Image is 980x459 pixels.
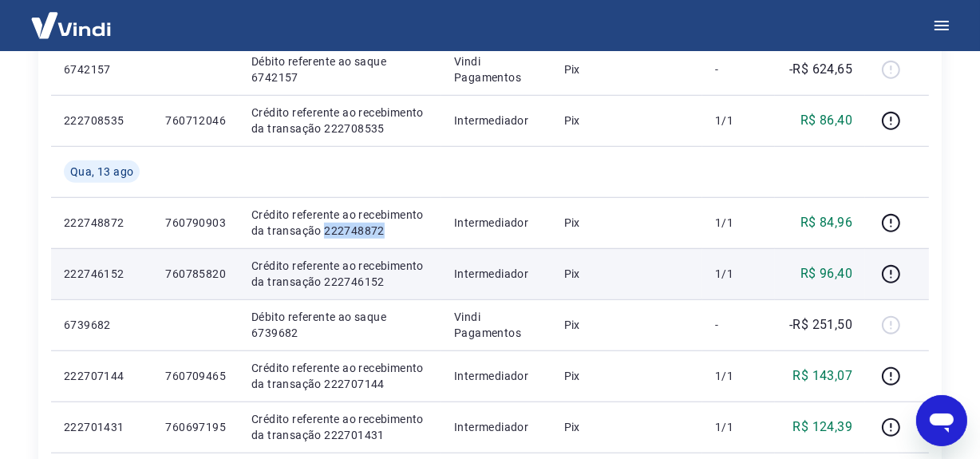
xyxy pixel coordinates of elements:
p: Vindi Pagamentos [454,309,539,341]
p: 222701431 [64,419,140,435]
p: -R$ 624,65 [789,60,852,79]
p: 1/1 [715,215,762,231]
p: Intermediador [454,419,539,435]
iframe: Botão para abrir a janela de mensagens [916,395,967,446]
p: Pix [564,317,690,333]
p: R$ 86,40 [800,111,852,130]
p: Intermediador [454,368,539,384]
p: Intermediador [454,215,539,231]
p: R$ 84,96 [800,213,852,232]
p: 760712046 [165,113,226,129]
p: Crédito referente ao recebimento da transação 222701431 [251,411,429,443]
p: - [715,317,762,333]
p: R$ 124,39 [793,417,853,437]
p: Débito referente ao saque 6742157 [251,53,429,85]
p: Intermediador [454,113,539,129]
p: Pix [564,419,690,435]
p: 222708535 [64,113,140,129]
p: 760790903 [165,215,226,231]
p: Crédito referente ao recebimento da transação 222707144 [251,360,429,392]
p: R$ 143,07 [793,366,853,386]
p: - [715,61,762,77]
span: Qua, 13 ago [70,164,133,180]
p: 1/1 [715,266,762,282]
p: R$ 96,40 [800,264,852,283]
p: 760785820 [165,266,226,282]
p: Crédito referente ao recebimento da transação 222746152 [251,258,429,290]
p: Pix [564,61,690,77]
p: -R$ 251,50 [789,315,852,334]
p: Pix [564,215,690,231]
img: Vindi [19,1,123,49]
p: 760709465 [165,368,226,384]
p: Débito referente ao saque 6739682 [251,309,429,341]
p: Intermediador [454,266,539,282]
p: 1/1 [715,419,762,435]
p: 6739682 [64,317,140,333]
p: 6742157 [64,61,140,77]
p: 760697195 [165,419,226,435]
p: Crédito referente ao recebimento da transação 222708535 [251,105,429,137]
p: 1/1 [715,368,762,384]
p: 1/1 [715,113,762,129]
p: Pix [564,113,690,129]
p: Pix [564,266,690,282]
p: 222746152 [64,266,140,282]
p: Vindi Pagamentos [454,53,539,85]
p: Crédito referente ao recebimento da transação 222748872 [251,207,429,239]
p: Pix [564,368,690,384]
p: 222748872 [64,215,140,231]
p: 222707144 [64,368,140,384]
